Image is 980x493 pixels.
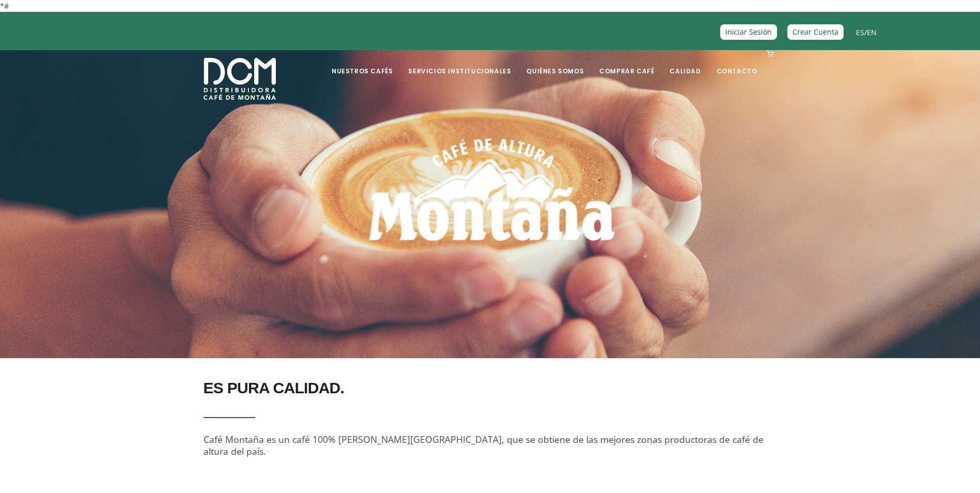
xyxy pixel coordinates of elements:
[856,27,864,37] a: ES
[867,27,877,37] a: EN
[204,374,777,403] h2: ES PURA CALIDAD.
[710,51,764,75] a: Contacto
[204,433,764,457] span: Café Montaña es un café 100% [PERSON_NAME][GEOGRAPHIC_DATA], que se obtiene de las mejores zonas ...
[663,51,707,75] a: Calidad
[787,24,844,39] a: Crear Cuenta
[325,51,399,75] a: Nuestros Cafés
[520,51,590,75] a: Quiénes Somos
[856,26,877,38] span: /
[720,24,777,39] a: Iniciar Sesión
[593,51,660,75] a: Comprar Café
[402,51,517,75] a: Servicios Institucionales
